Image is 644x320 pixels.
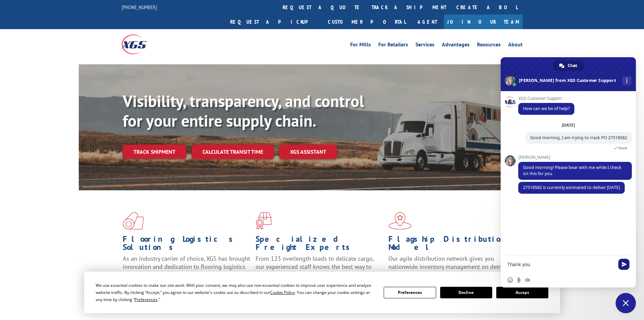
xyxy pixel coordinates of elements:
[388,235,516,255] h1: Flagship Distribution Model
[192,145,274,159] a: Calculate transit time
[411,15,444,29] a: Agent
[135,297,158,302] span: Preferences
[562,123,575,127] div: [DATE]
[530,135,627,141] span: Good morning, I am trying to track PO 27518582
[388,212,412,230] img: xgs-icon-flagship-distribution-model-red
[442,42,470,49] a: Advantages
[123,235,251,255] h1: Flooring Logistics Solutions
[378,42,408,49] a: For Retailers
[477,42,501,49] a: Resources
[568,61,577,71] span: Chat
[518,155,632,160] span: [PERSON_NAME]
[96,282,376,303] div: We use essential cookies to make our site work. With your consent, we may also use non-essential ...
[270,290,295,295] span: Cookie Policy
[496,287,548,298] button: Accept
[323,15,411,29] a: Customer Portal
[618,259,629,270] span: Send
[122,4,157,10] a: [PHONE_NUMBER]
[350,42,371,49] a: For Mills
[523,185,620,190] span: 27518582 is currently estimated to deliver [DATE]
[516,277,522,283] span: Send a file
[523,165,621,176] span: Good morning! Please bear with me while I check on this for you.
[84,272,560,313] div: Cookie Consent Prompt
[388,255,513,271] span: Our agile distribution network gives you nationwide inventory management on demand.
[444,15,523,29] a: Join Our Team
[523,106,570,111] span: How can we be of help?
[525,277,530,283] span: Audio message
[225,15,323,29] a: Request a pickup
[440,287,492,298] button: Decline
[616,293,636,313] a: Close chat
[256,235,383,255] h1: Specialized Freight Experts
[507,277,513,283] span: Insert an emoji
[518,96,574,101] span: XGS Customer Support
[123,145,186,159] a: Track shipment
[123,212,144,230] img: xgs-icon-total-supply-chain-intelligence-red
[256,255,383,285] p: From 123 overlength loads to delicate cargo, our experienced staff knows the best way to move you...
[384,287,436,298] button: Preferences
[507,256,616,273] textarea: Compose your message...
[123,255,250,279] span: As an industry carrier of choice, XGS has brought innovation and dedication to flooring logistics...
[415,42,434,49] a: Services
[256,212,271,230] img: xgs-icon-focused-on-flooring-red
[553,61,584,71] a: Chat
[123,90,364,131] b: Visibility, transparency, and control for your entire supply chain.
[618,146,627,150] span: Read
[508,42,523,49] a: About
[279,145,337,159] a: XGS ASSISTANT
